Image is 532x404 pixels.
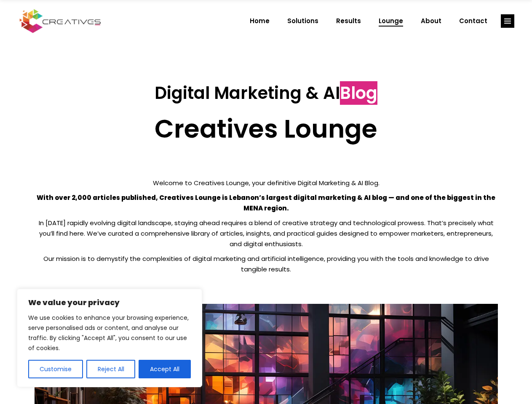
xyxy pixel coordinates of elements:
[250,10,270,32] span: Home
[278,10,327,32] a: Solutions
[459,10,487,32] span: Contact
[241,10,278,32] a: Home
[35,83,498,103] h3: Digital Marketing & AI
[450,10,496,32] a: Contact
[340,81,377,105] span: Blog
[501,14,514,28] a: link
[37,193,495,213] strong: With over 2,000 articles published, Creatives Lounge is Lebanon’s largest digital marketing & AI ...
[28,298,191,308] p: We value your privacy
[28,313,191,353] p: We use cookies to enhance your browsing experience, serve personalised ads or content, and analys...
[412,10,450,32] a: About
[17,289,202,387] div: We value your privacy
[18,8,103,34] img: Creatives
[370,10,412,32] a: Lounge
[35,178,498,188] p: Welcome to Creatives Lounge, your definitive Digital Marketing & AI Blog.
[28,360,83,378] button: Customise
[139,360,191,378] button: Accept All
[35,114,498,144] h2: Creatives Lounge
[327,10,370,32] a: Results
[421,10,441,32] span: About
[86,360,136,378] button: Reject All
[336,10,361,32] span: Results
[35,218,498,249] p: In [DATE] rapidly evolving digital landscape, staying ahead requires a blend of creative strategy...
[35,253,498,274] p: Our mission is to demystify the complexities of digital marketing and artificial intelligence, pr...
[379,10,403,32] span: Lounge
[287,10,318,32] span: Solutions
